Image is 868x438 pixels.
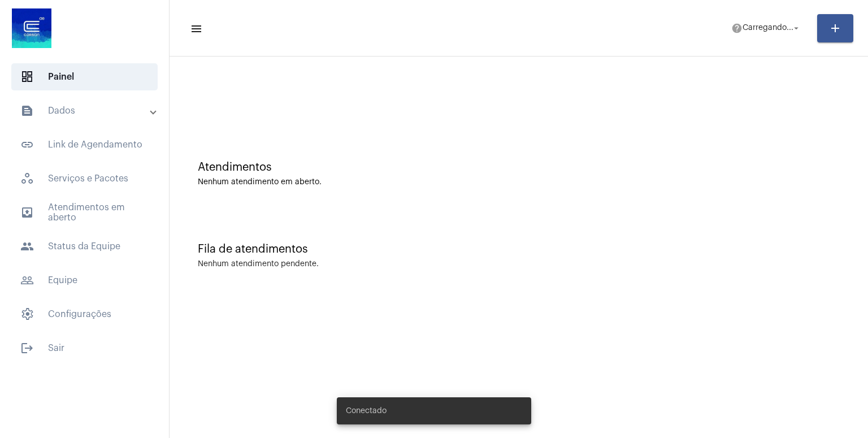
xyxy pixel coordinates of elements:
mat-icon: sidenav icon [20,240,34,253]
span: Carregando... [743,24,793,32]
mat-icon: sidenav icon [20,206,34,219]
div: Atendimentos [198,161,840,174]
div: Nenhum atendimento em aberto. [198,178,840,187]
span: Painel [11,63,158,90]
button: Carregando... [724,17,808,40]
span: Serviços e Pacotes [11,165,158,192]
mat-icon: sidenav icon [20,138,34,151]
span: Status da Equipe [11,233,158,260]
mat-icon: sidenav icon [20,104,34,118]
div: Fila de atendimentos [198,243,840,255]
img: d4669ae0-8c07-2337-4f67-34b0df7f5ae4.jpeg [9,6,54,51]
span: Conectado [346,405,387,417]
span: sidenav icon [20,70,34,84]
mat-icon: arrow_drop_down [791,23,801,33]
span: Sair [11,335,158,362]
span: Link de Agendamento [11,131,158,158]
span: sidenav icon [20,172,34,185]
mat-icon: sidenav icon [190,22,201,36]
span: Atendimentos em aberto [11,199,158,226]
mat-icon: add [828,21,842,35]
mat-panel-title: Dados [20,104,151,118]
span: Configurações [11,301,158,328]
span: Equipe [11,267,158,294]
mat-icon: sidenav icon [20,341,34,355]
span: sidenav icon [20,307,34,321]
mat-icon: help [731,23,743,34]
mat-icon: sidenav icon [20,274,34,287]
div: Nenhum atendimento pendente. [198,260,319,268]
mat-expansion-panel-header: sidenav iconDados [7,97,169,124]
